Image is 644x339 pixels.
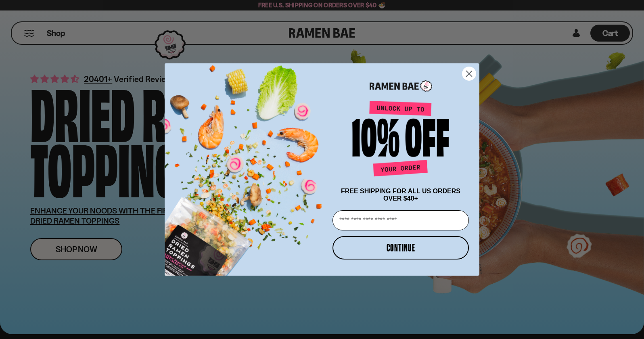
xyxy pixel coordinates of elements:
[341,188,460,202] span: FREE SHIPPING FOR ALL US ORDERS OVER $40+
[332,236,469,259] button: CONTINUE
[370,80,432,93] img: Ramen Bae Logo
[350,100,451,180] img: Unlock up to 10% off
[462,67,476,81] button: Close dialog
[165,56,329,276] img: ce7035ce-2e49-461c-ae4b-8ade7372f32c.png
